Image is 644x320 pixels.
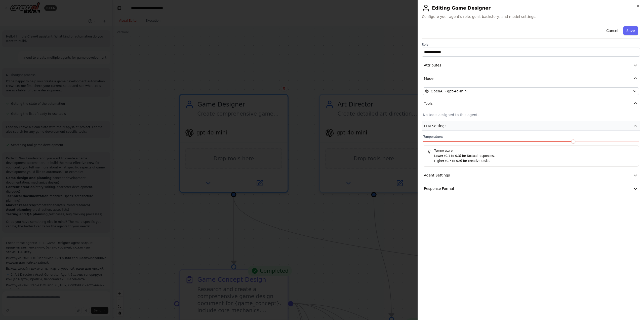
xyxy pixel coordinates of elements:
[427,149,635,153] h5: Temperature
[422,121,640,131] button: LLM Settings
[422,74,640,83] button: Model
[434,159,635,164] p: Higher (0.7 to 0.9) for creative tasks.
[423,87,639,95] button: OpenAI - gpt-4o-mini
[422,43,640,47] label: Role
[603,26,621,35] button: Cancel
[623,26,638,35] button: Save
[422,184,640,193] button: Response Format
[422,99,640,108] button: Tools
[423,112,639,117] p: No tools assigned to this agent.
[424,76,434,81] span: Model
[424,186,454,191] span: Response Format
[424,63,441,68] span: Attributes
[424,173,450,178] span: Agent Settings
[424,123,447,128] span: LLM Settings
[434,154,635,159] p: Lower (0.1 to 0.3) for factual responses.
[431,89,467,94] span: OpenAI - gpt-4o-mini
[424,101,433,106] span: Tools
[422,61,640,70] button: Attributes
[422,4,640,12] h2: Editing Game Designer
[422,14,640,19] span: Configure your agent's role, goal, backstory, and model settings.
[423,135,443,139] span: Temperature:
[422,171,640,180] button: Agent Settings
